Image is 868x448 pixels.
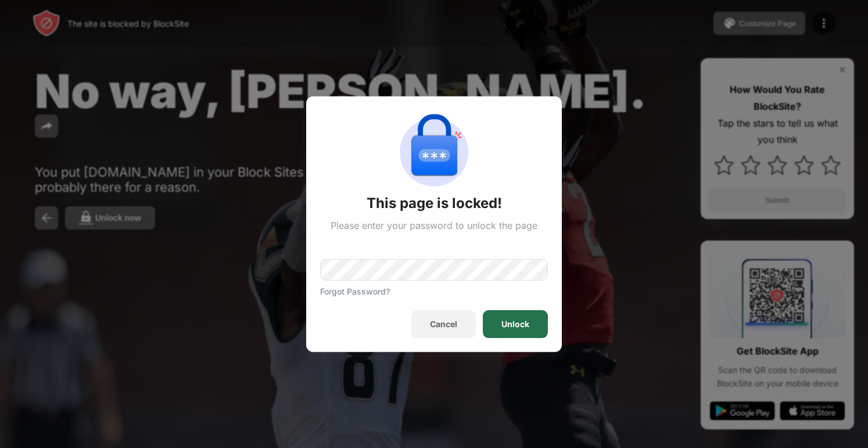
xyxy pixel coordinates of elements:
[392,110,476,193] img: password-protection.svg
[320,286,390,296] div: Forgot Password?
[331,219,537,231] div: Please enter your password to unlock the page
[367,193,502,212] div: This page is locked!
[501,320,529,329] div: Unlock
[430,320,457,329] div: Cancel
